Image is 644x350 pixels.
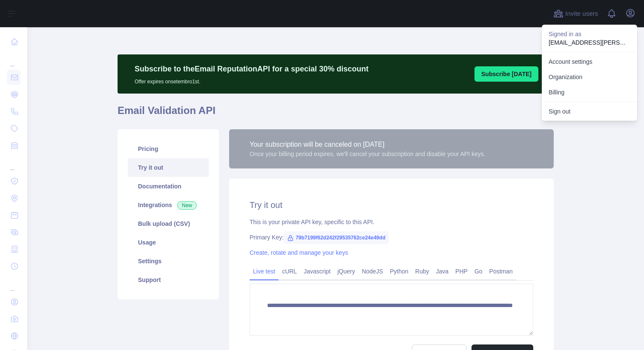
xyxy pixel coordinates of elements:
[128,252,209,270] a: Settings
[128,214,209,233] a: Bulk upload (CSV)
[334,265,358,278] a: jQuery
[250,249,348,256] a: Create, rotate and manage your keys
[549,30,630,38] p: Signed in as
[433,265,452,278] a: Java
[7,276,20,293] div: ...
[542,54,637,69] a: Account settings
[250,218,533,226] div: This is your private API key, specific to this API.
[552,7,600,20] button: Invite users
[177,201,197,210] span: New
[542,69,637,85] a: Organization
[250,139,486,150] div: Your subscription will be canceled on [DATE]
[250,233,533,242] div: Primary Key:
[135,63,368,75] p: Subscribe to the Email Reputation API for a special 30 % discount
[128,139,209,158] a: Pricing
[250,150,486,158] div: Once your billing period expires, we'll cancel your subscription and disable your API keys.
[250,199,533,211] h2: Try it out
[549,38,630,47] p: [EMAIL_ADDRESS][PERSON_NAME][DOMAIN_NAME]
[452,265,471,278] a: PHP
[128,233,209,252] a: Usage
[471,265,486,278] a: Go
[474,66,538,82] button: Subscribe [DATE]
[542,85,637,100] button: Billing
[7,155,20,172] div: ...
[118,104,554,124] h1: Email Validation API
[486,265,516,278] a: Postman
[135,75,368,85] p: Offer expires on setembro 1st.
[565,9,598,19] span: Invite users
[279,265,300,278] a: cURL
[128,158,209,177] a: Try it out
[128,270,209,289] a: Support
[386,265,412,278] a: Python
[542,104,637,119] button: Sign out
[284,231,389,244] span: 79b7199f62d242f29535762ce24e49dd
[128,177,209,196] a: Documentation
[412,265,433,278] a: Ruby
[250,265,279,278] a: Live test
[128,196,209,214] a: Integrations New
[7,51,20,68] div: ...
[300,265,334,278] a: Javascript
[358,265,386,278] a: NodeJS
